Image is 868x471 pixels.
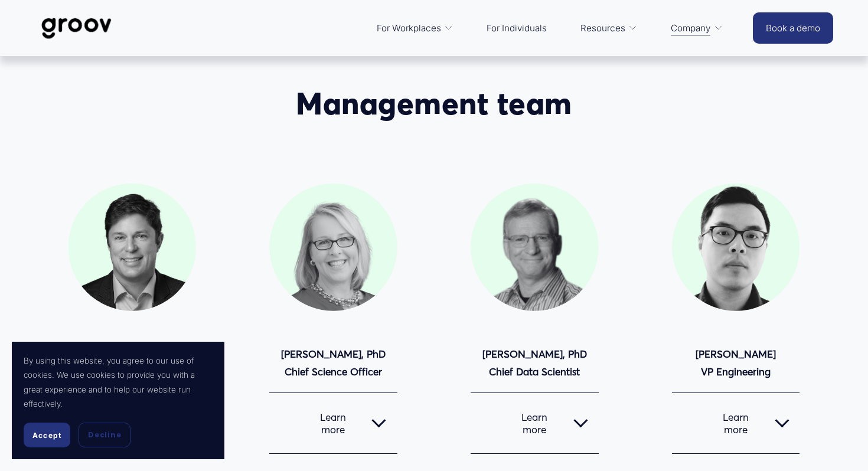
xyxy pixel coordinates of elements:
[672,393,800,453] button: Learn more
[24,354,213,411] p: By using this website, you agree to our use of cookies. We use cookies to provide you with a grea...
[580,20,625,36] span: Resources
[482,348,587,378] strong: [PERSON_NAME], PhD Chief Data Scientist
[665,14,729,42] a: folder dropdown
[35,9,118,48] img: Groov | Workplace Science Platform | Unlock Performance | Drive Results
[281,348,386,378] strong: [PERSON_NAME], PhD Chief Science Officer
[32,431,61,440] span: Accept
[696,348,776,378] strong: [PERSON_NAME] VP Engineering
[671,20,710,36] span: Company
[371,14,459,42] a: folder dropdown
[683,411,775,436] span: Learn more
[575,14,644,42] a: folder dropdown
[35,85,833,122] h2: Management team
[280,411,371,436] span: Learn more
[269,393,397,453] button: Learn more
[753,12,833,44] a: Book a demo
[471,393,598,453] button: Learn more
[481,411,573,436] span: Learn more
[24,423,70,447] button: Accept
[88,430,121,440] span: Decline
[377,20,441,36] span: For Workplaces
[481,14,553,42] a: For Individuals
[12,342,224,459] section: Cookie banner
[79,423,130,447] button: Decline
